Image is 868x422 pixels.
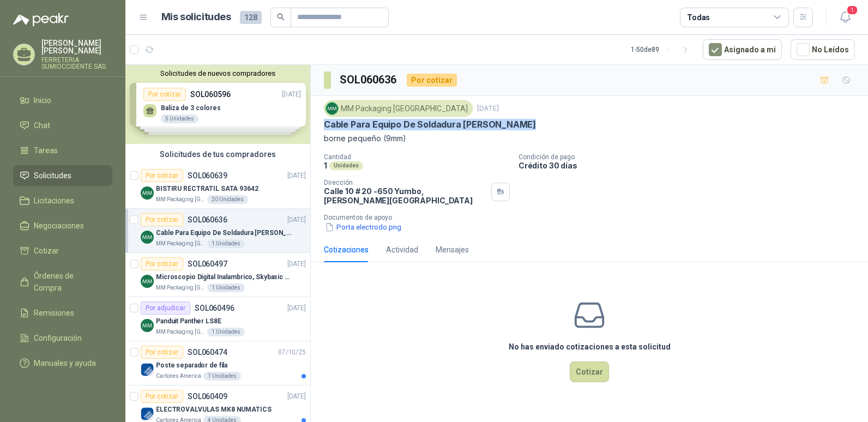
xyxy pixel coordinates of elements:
[41,57,112,70] p: FERRETERIA SUMIOCCIDENTE SAS
[277,13,285,21] span: search
[324,153,510,161] p: Cantidad
[13,13,69,26] img: Logo peakr
[195,304,234,312] p: SOL060496
[141,257,183,270] div: Por cotizar
[141,363,154,376] img: Company Logo
[324,179,487,186] p: Dirección
[13,165,112,186] a: Solicitudes
[324,244,369,256] div: Cotizaciones
[125,165,310,209] a: Por cotizarSOL060639[DATE] Company LogoBISTIRU RECTRATIL SATA 93642MM Packaging [GEOGRAPHIC_DATA]...
[13,266,112,298] a: Órdenes de Compra
[156,195,205,204] p: MM Packaging [GEOGRAPHIC_DATA]
[156,405,272,415] p: ELECTROVALVULAS MK8 NUMATICS
[141,346,183,359] div: Por cotizar
[188,393,227,400] p: SOL060409
[34,94,51,106] span: Inicio
[324,186,487,205] p: Calle 10 # 20 -650 Yumbo , [PERSON_NAME][GEOGRAPHIC_DATA]
[41,39,112,55] p: [PERSON_NAME] [PERSON_NAME]
[13,140,112,161] a: Tareas
[34,357,96,369] span: Manuales y ayuda
[207,328,245,336] div: 1 Unidades
[477,104,499,114] p: [DATE]
[34,144,58,156] span: Tareas
[278,347,306,358] p: 07/10/25
[287,215,306,225] p: [DATE]
[13,190,112,211] a: Licitaciones
[34,332,82,344] span: Configuración
[156,284,205,292] p: MM Packaging [GEOGRAPHIC_DATA]
[13,115,112,136] a: Chat
[34,270,102,294] span: Órdenes de Compra
[13,353,112,373] a: Manuales y ayuda
[156,316,221,327] p: Panduit Panther LS8E
[156,360,227,371] p: Poste separador de fila
[386,244,418,256] div: Actividad
[207,239,245,248] div: 1 Unidades
[156,372,201,381] p: Cartones America
[703,39,782,60] button: Asignado a mi
[34,195,74,207] span: Licitaciones
[570,361,609,382] button: Cotizar
[846,5,858,15] span: 1
[324,214,864,221] p: Documentos de apoyo
[125,65,310,144] div: Solicitudes de nuevos compradoresPor cotizarSOL060596[DATE] Baliza de 3 colores5 UnidadesPor coti...
[13,90,112,111] a: Inicio
[519,153,864,161] p: Condición de pago
[188,260,227,268] p: SOL060497
[141,169,183,182] div: Por cotizar
[207,284,245,292] div: 1 Unidades
[287,303,306,314] p: [DATE]
[207,195,248,204] div: 20 Unidades
[287,171,306,181] p: [DATE]
[125,144,310,165] div: Solicitudes de tus compradores
[407,74,457,87] div: Por cotizar
[324,132,855,144] p: borne pequeño (9mm)
[203,372,241,381] div: 1 Unidades
[130,69,306,77] button: Solicitudes de nuevos compradores
[125,209,310,253] a: Por cotizarSOL060636[DATE] Company LogoCable Para Equipo De Soldadura [PERSON_NAME]MM Packaging [...
[141,231,154,244] img: Company Logo
[34,119,50,131] span: Chat
[13,303,112,323] a: Remisiones
[509,341,671,353] h3: No has enviado cotizaciones a esta solicitud
[835,8,855,27] button: 1
[326,103,338,114] img: Company Logo
[141,186,154,200] img: Company Logo
[156,272,292,282] p: Microscopio Digital Inalambrico, Skybasic 50x-1000x, Ampliac
[156,239,205,248] p: MM Packaging [GEOGRAPHIC_DATA]
[287,391,306,402] p: [DATE]
[188,216,227,224] p: SOL060636
[188,172,227,179] p: SOL060639
[125,253,310,297] a: Por cotizarSOL060497[DATE] Company LogoMicroscopio Digital Inalambrico, Skybasic 50x-1000x, Ampli...
[631,41,694,58] div: 1 - 50 de 89
[13,240,112,261] a: Cotizar
[141,390,183,403] div: Por cotizar
[34,245,59,257] span: Cotizar
[156,228,292,238] p: Cable Para Equipo De Soldadura [PERSON_NAME]
[324,161,327,170] p: 1
[324,100,473,117] div: MM Packaging [GEOGRAPHIC_DATA]
[340,71,398,88] h3: SOL060636
[125,341,310,385] a: Por cotizarSOL06047407/10/25 Company LogoPoste separador de filaCartones America1 Unidades
[240,11,262,24] span: 128
[436,244,469,256] div: Mensajes
[324,119,536,130] p: Cable Para Equipo De Soldadura [PERSON_NAME]
[156,328,205,336] p: MM Packaging [GEOGRAPHIC_DATA]
[34,307,74,319] span: Remisiones
[687,11,710,23] div: Todas
[34,220,84,232] span: Negociaciones
[125,297,310,341] a: Por adjudicarSOL060496[DATE] Company LogoPanduit Panther LS8EMM Packaging [GEOGRAPHIC_DATA]1 Unid...
[141,275,154,288] img: Company Logo
[156,184,258,194] p: BISTIRU RECTRATIL SATA 93642
[519,161,864,170] p: Crédito 30 días
[141,213,183,226] div: Por cotizar
[329,161,363,170] div: Unidades
[141,319,154,332] img: Company Logo
[188,348,227,356] p: SOL060474
[13,328,112,348] a: Configuración
[141,302,190,315] div: Por adjudicar
[161,9,231,25] h1: Mis solicitudes
[13,215,112,236] a: Negociaciones
[287,259,306,269] p: [DATE]
[141,407,154,420] img: Company Logo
